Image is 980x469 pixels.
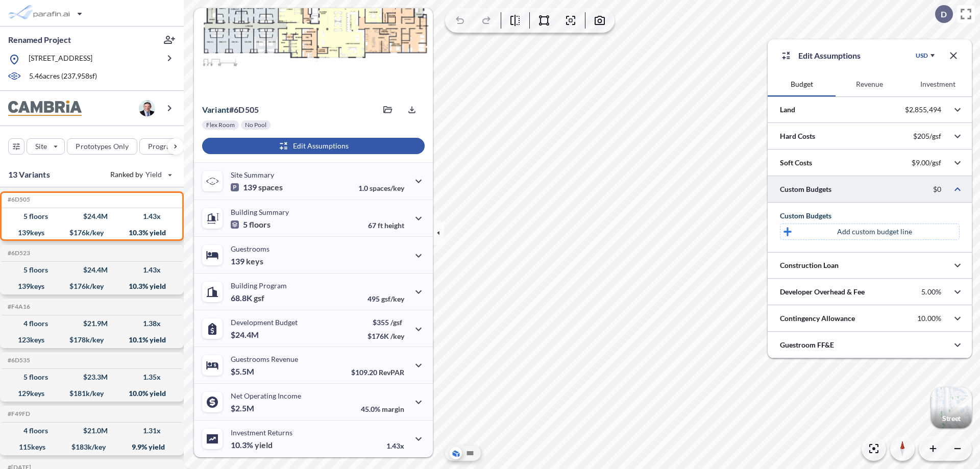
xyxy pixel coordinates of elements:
[231,219,271,230] p: 5
[231,391,301,400] p: Net Operating Income
[206,121,235,129] p: Flex Room
[8,101,82,116] img: BrandImage
[231,355,298,363] p: Guestrooms Revenue
[29,53,92,66] p: [STREET_ADDRESS]
[941,10,947,19] p: D
[798,50,861,62] p: Edit Assumptions
[139,100,155,116] img: user logo
[27,138,65,155] button: Site
[245,121,266,129] p: No Pool
[379,368,404,377] span: RevPAR
[384,221,404,230] span: height
[6,357,30,364] h5: Click to copy the code
[6,410,30,417] h5: Click to copy the code
[231,403,256,413] p: $2.5M
[231,182,283,192] p: 139
[361,405,404,413] p: 45.0%
[148,141,177,152] p: Program
[231,366,256,377] p: $5.5M
[390,332,404,340] span: /key
[67,138,137,155] button: Prototypes Only
[390,318,402,327] span: /gsf
[780,224,960,240] button: Add custom budget line
[29,71,97,82] p: 5.46 acres ( 237,958 sf)
[837,227,912,237] p: Add custom budget line
[464,447,476,459] button: Site Plan
[202,138,425,154] button: Edit Assumptions
[231,440,273,450] p: 10.3%
[912,158,941,167] p: $9.00/gsf
[202,105,259,115] p: # 6d505
[102,166,179,183] button: Ranked by Yield
[836,72,903,96] button: Revenue
[916,52,928,60] div: USD
[382,405,404,413] span: margin
[780,131,815,141] p: Hard Costs
[231,170,274,179] p: Site Summary
[378,221,383,230] span: ft
[231,208,289,216] p: Building Summary
[8,168,50,181] p: 13 Variants
[76,141,129,152] p: Prototypes Only
[768,72,836,96] button: Budget
[202,105,229,114] span: Variant
[780,105,795,115] p: Land
[386,441,404,450] p: 1.43x
[6,196,30,203] h5: Click to copy the code
[913,132,941,141] p: $205/gsf
[780,158,812,168] p: Soft Costs
[231,318,298,327] p: Development Budget
[780,287,865,297] p: Developer Overhead & Fee
[780,211,960,221] div: Custom Budgets
[231,293,264,303] p: 68.8K
[6,250,30,257] h5: Click to copy the code
[904,72,972,96] button: Investment
[255,440,273,450] span: yield
[780,260,839,270] p: Construction Loan
[367,332,404,340] p: $176K
[351,368,404,377] p: $109.20
[8,34,71,45] p: Renamed Project
[249,219,271,230] span: floors
[358,184,404,192] p: 1.0
[942,414,961,423] p: Street
[139,138,194,155] button: Program
[931,387,972,428] button: Switcher ImageStreet
[780,340,834,350] p: Guestroom FF&E
[931,387,972,428] img: Switcher Image
[905,105,941,114] p: $2,855,494
[35,141,47,152] p: Site
[6,303,30,310] h5: Click to copy the code
[246,256,263,266] span: keys
[370,184,404,192] span: spaces/key
[254,293,264,303] span: gsf
[381,294,404,303] span: gsf/key
[367,318,404,327] p: $355
[921,287,941,297] p: 5.00%
[231,281,287,290] p: Building Program
[780,313,855,324] p: Contingency Allowance
[917,314,941,323] p: 10.00%
[368,221,404,230] p: 67
[231,330,260,340] p: $24.4M
[145,169,162,180] span: Yield
[231,428,292,437] p: Investment Returns
[258,182,283,192] span: spaces
[231,244,269,253] p: Guestrooms
[450,447,462,459] button: Aerial View
[367,294,404,303] p: 495
[231,256,263,266] p: 139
